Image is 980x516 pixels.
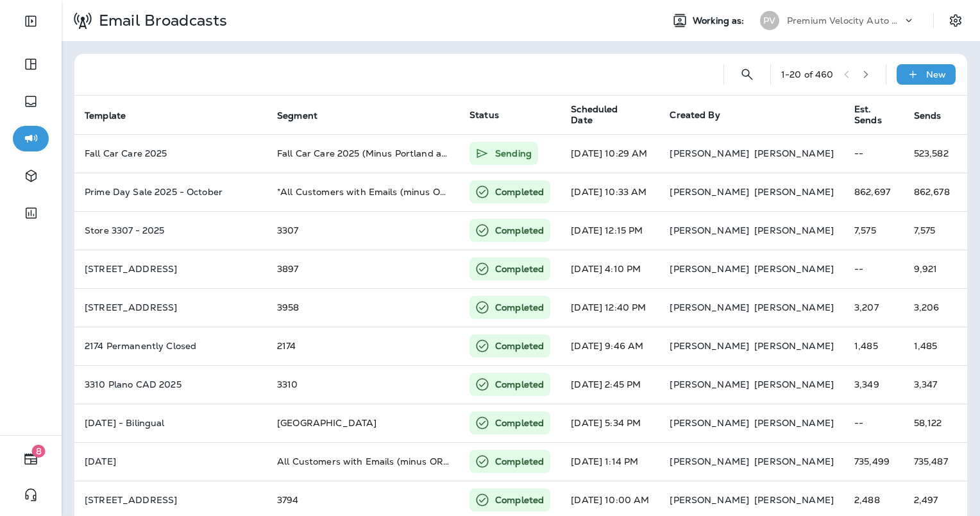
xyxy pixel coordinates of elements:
[844,327,904,365] td: 1,485
[277,417,376,429] span: Chicago
[85,495,257,505] p: 3794 Plano TX CAD 2025
[561,365,659,404] td: [DATE] 2:45 PM
[85,225,257,236] p: Store 3307 - 2025
[754,148,834,159] p: [PERSON_NAME]
[754,341,834,351] p: [PERSON_NAME]
[571,104,654,126] span: Scheduled Date
[914,110,958,121] span: Sends
[754,264,834,274] p: [PERSON_NAME]
[787,15,902,26] p: Premium Velocity Auto dba Jiffy Lube
[914,110,942,121] span: Sends
[670,456,749,467] p: [PERSON_NAME]
[670,225,749,236] p: [PERSON_NAME]
[277,110,317,121] span: Segment
[670,264,749,274] p: [PERSON_NAME]
[844,288,904,327] td: 3,207
[670,341,749,351] p: [PERSON_NAME]
[561,288,659,327] td: [DATE] 12:40 PM
[277,148,480,159] span: Fall Car Care 2025 (Minus Portland and 1929)
[495,340,544,352] p: Completed
[844,173,904,211] td: 862,697
[561,327,659,365] td: [DATE] 9:46 AM
[561,404,659,442] td: [DATE] 5:34 PM
[844,134,904,173] td: --
[754,379,834,390] p: [PERSON_NAME]
[277,110,334,121] span: Segment
[277,186,555,198] span: *All Customers with Emails (minus OR, WA)
[670,302,749,313] p: [PERSON_NAME]
[754,187,834,197] p: [PERSON_NAME]
[85,187,257,197] p: Prime Day Sale 2025 - October
[561,250,659,288] td: [DATE] 4:10 PM
[904,365,963,404] td: 3,347
[85,302,257,313] p: 3958 Providence Village TX CAD 2025
[13,446,49,472] button: 8
[754,495,834,505] p: [PERSON_NAME]
[944,9,967,32] button: Settings
[495,494,544,506] p: Completed
[670,109,720,121] span: Created By
[904,134,963,173] td: 523,582
[277,263,299,275] span: 3897
[277,456,676,467] span: All Customers with Emails (minus OR, WA, and IL)
[844,365,904,404] td: 3,349
[734,62,760,87] button: Search Email Broadcasts
[561,134,659,173] td: [DATE] 10:29 AM
[495,147,532,160] p: Sending
[32,445,46,458] span: 8
[85,456,257,467] p: Labor Day 2025
[277,225,299,236] span: 3307
[760,11,779,30] div: PV
[904,327,963,365] td: 1,485
[670,418,749,428] p: [PERSON_NAME]
[561,211,659,250] td: [DATE] 12:15 PM
[904,173,963,211] td: 862,678
[94,11,227,30] p: Email Broadcasts
[670,187,749,197] p: [PERSON_NAME]
[469,109,499,121] span: Status
[277,302,300,313] span: 3958
[754,418,834,428] p: [PERSON_NAME]
[754,225,834,236] p: [PERSON_NAME]
[495,417,544,429] p: Completed
[495,455,544,468] p: Completed
[13,8,49,34] button: Expand Sidebar
[670,495,749,505] p: [PERSON_NAME]
[693,15,747,26] span: Working as:
[854,104,882,126] span: Est. Sends
[85,148,257,159] p: Fall Car Care 2025
[904,211,963,250] td: 7,575
[844,250,904,288] td: --
[781,69,834,80] div: 1 - 20 of 460
[854,104,899,126] span: Est. Sends
[904,404,963,442] td: 58,122
[904,250,963,288] td: 9,921
[904,442,963,481] td: 735,487
[561,173,659,211] td: [DATE] 10:33 AM
[926,69,946,80] p: New
[844,404,904,442] td: --
[844,442,904,481] td: 735,499
[277,340,296,352] span: 2174
[495,224,544,237] p: Completed
[844,211,904,250] td: 7,575
[85,341,257,351] p: 2174 Permanently Closed
[754,302,834,313] p: [PERSON_NAME]
[754,456,834,467] p: [PERSON_NAME]
[85,418,257,428] p: Labor Day 2025 - Bilingual
[85,110,142,121] span: Template
[904,288,963,327] td: 3,206
[277,379,298,390] span: 3310
[495,262,544,275] p: Completed
[85,379,257,390] p: 3310 Plano CAD 2025
[85,264,257,274] p: 3897 Richmond TX CAD 2025
[571,104,638,126] span: Scheduled Date
[561,442,659,481] td: [DATE] 1:14 PM
[670,148,749,159] p: [PERSON_NAME]
[495,378,544,391] p: Completed
[495,185,544,198] p: Completed
[85,110,126,121] span: Template
[495,301,544,314] p: Completed
[277,494,299,506] span: 3794
[670,379,749,390] p: [PERSON_NAME]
